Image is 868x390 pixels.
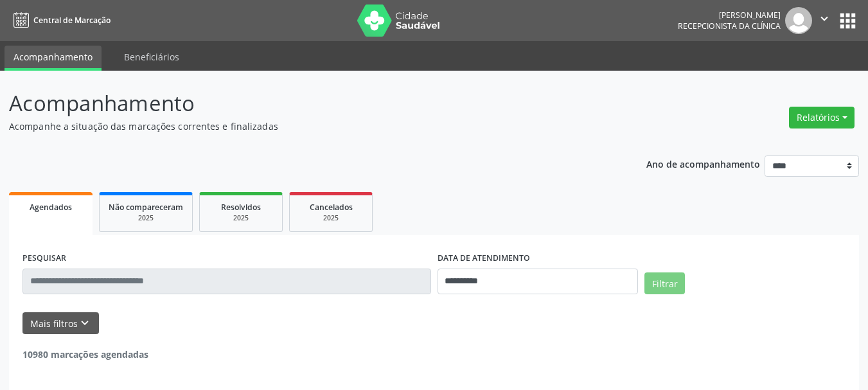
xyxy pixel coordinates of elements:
label: DATA DE ATENDIMENTO [438,249,530,269]
button: Relatórios [789,107,855,129]
p: Acompanhe a situação das marcações correntes e finalizadas [9,120,604,133]
button: apps [837,10,859,32]
span: Não compareceram [109,202,183,213]
span: Central de Marcação [33,15,111,26]
label: PESQUISAR [22,249,66,269]
i: keyboard_arrow_down [78,316,92,330]
div: 2025 [209,213,273,223]
button: Filtrar [644,272,685,294]
button: Mais filtroskeyboard_arrow_down [22,312,99,335]
span: Agendados [30,202,72,213]
a: Acompanhamento [4,46,102,71]
div: 2025 [299,213,363,223]
a: Beneficiários [115,46,188,68]
span: Resolvidos [221,202,261,213]
div: [PERSON_NAME] [678,10,781,21]
i:  [817,12,831,26]
p: Ano de acompanhamento [646,155,760,172]
div: 2025 [109,213,183,223]
span: Recepcionista da clínica [678,21,781,31]
p: Acompanhamento [9,87,604,120]
a: Central de Marcação [9,10,111,31]
strong: 10980 marcações agendadas [22,348,148,360]
img: img [785,7,812,34]
span: Cancelados [310,202,353,213]
button:  [812,7,837,34]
